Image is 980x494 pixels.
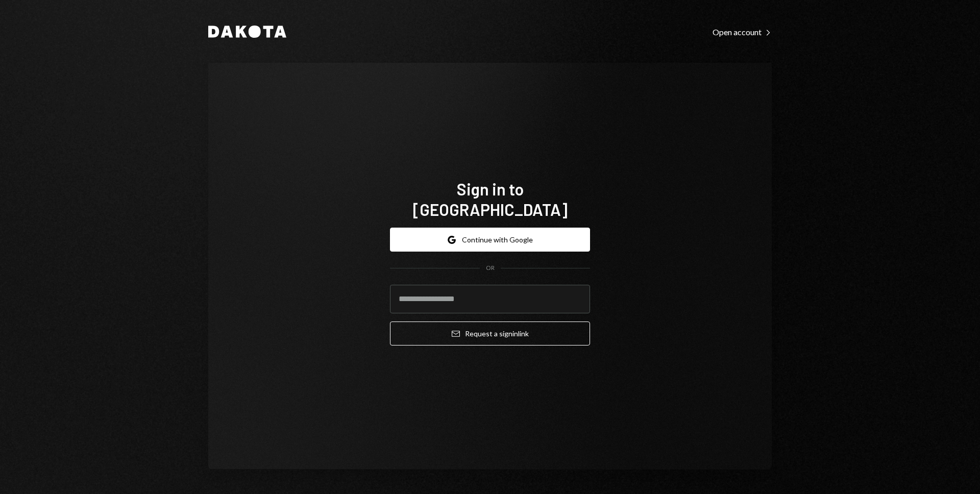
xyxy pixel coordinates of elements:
h1: Sign in to [GEOGRAPHIC_DATA] [390,179,590,219]
a: Open account [713,26,772,37]
div: OR [486,264,495,273]
div: Open account [713,27,772,37]
button: Request a signinlink [390,322,590,345]
button: Continue with Google [390,228,590,252]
